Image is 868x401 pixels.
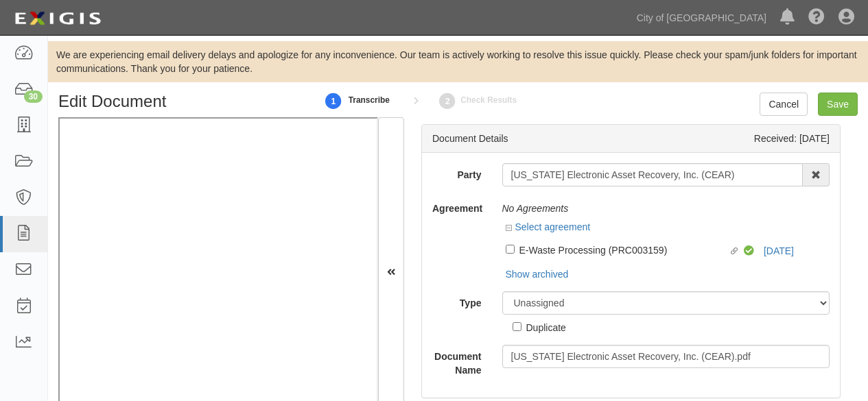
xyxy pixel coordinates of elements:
[437,86,458,115] a: Check Results
[58,93,311,110] h1: Edit Document
[506,221,591,232] a: Select agreement
[48,48,868,75] div: We are experiencing email delivery delays and apologize for any inconvenience. Our team is active...
[10,6,105,31] img: logo-5460c22ac91f19d4615b14bd174203de0afe785f0fc80cf4dbbc73dc1793850b.png
[24,90,43,103] div: 30
[422,163,492,182] label: Party
[323,93,344,110] strong: 1
[502,269,569,280] a: Show arhived
[422,345,492,377] label: Document Name
[630,4,773,32] a: City of [GEOGRAPHIC_DATA]
[323,86,344,115] a: 1
[744,246,761,256] i: Compliant
[506,245,515,254] input: E-Waste Processing (PRC003159)
[764,245,794,256] a: [DATE]
[422,197,492,215] label: Agreement
[349,95,390,105] small: Transcribe
[432,132,508,145] div: Document Details
[502,197,830,220] div: No Agreements
[513,322,521,331] input: Duplicate
[731,248,743,255] i: Linked agreement
[760,93,808,116] a: Cancel
[460,95,517,105] small: Check Results
[437,93,458,110] strong: 2
[526,319,566,335] div: Duplicate
[519,242,729,257] div: E-Waste Processing (PRC003159)
[818,93,858,116] input: Save
[808,10,825,26] i: Help Center - Complianz
[422,291,492,310] label: Type
[754,132,830,145] div: Received: [DATE]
